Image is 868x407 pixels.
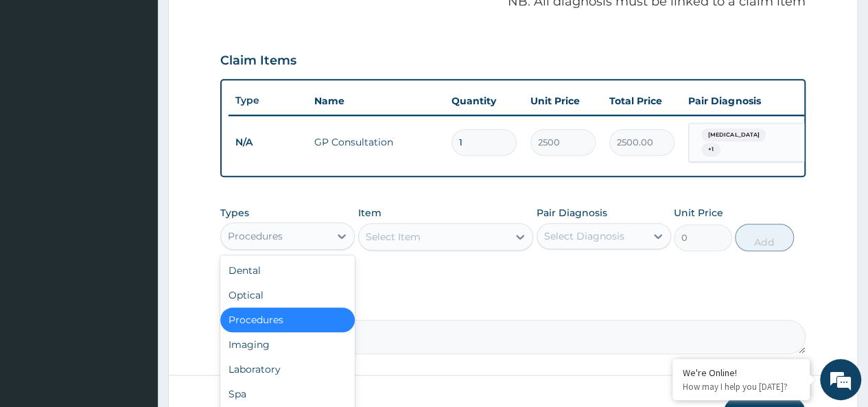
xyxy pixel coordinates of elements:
p: How may I help you today? [683,381,799,393]
th: Quantity [445,87,524,115]
div: Optical [220,283,355,307]
div: We're Online! [683,367,799,379]
span: [MEDICAL_DATA] [701,128,766,142]
button: Add [735,224,793,251]
textarea: Type your message and hit 'Enter' [7,266,261,314]
label: Comment [220,301,806,312]
span: We're online! [80,118,189,257]
span: + 1 [701,143,720,156]
div: Chat with us now [71,77,231,95]
div: Select Diagnosis [544,229,624,243]
div: Spa [220,382,355,406]
div: Dental [220,258,355,283]
div: Select Item [366,230,421,244]
div: Imaging [220,332,355,357]
label: Types [220,207,249,219]
div: Procedures [228,229,283,243]
div: Minimize live chat window [225,7,258,40]
h3: Claim Items [220,54,296,69]
th: Pair Diagnosis [681,87,832,115]
img: d_794563401_company_1708531726252_794563401 [25,69,56,103]
th: Unit Price [524,87,602,115]
th: Type [228,88,307,113]
label: Pair Diagnosis [537,206,607,220]
div: Laboratory [220,357,355,382]
td: N/A [228,130,307,155]
label: Unit Price [674,206,723,220]
td: GP Consultation [307,128,445,156]
th: Total Price [602,87,681,115]
th: Name [307,87,445,115]
label: Item [358,206,382,220]
div: Procedures [220,307,355,332]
